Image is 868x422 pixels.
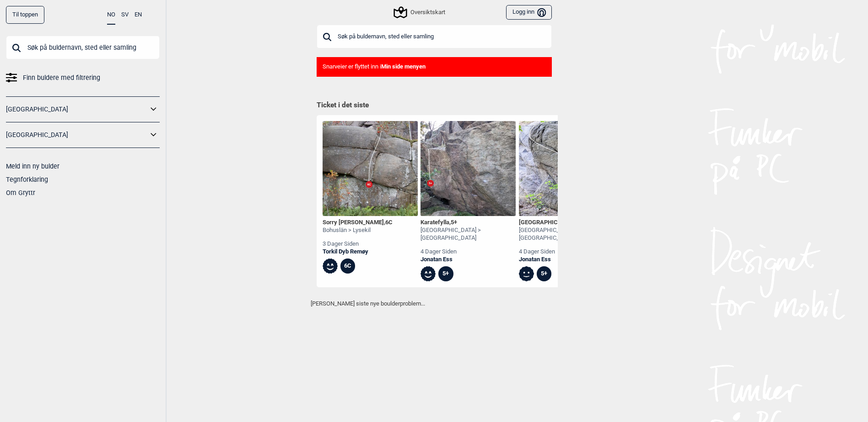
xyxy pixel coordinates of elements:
div: Oversiktskart [395,7,445,18]
div: Sorry [PERSON_NAME] , [323,219,393,227]
p: [PERSON_NAME] siste nye boulderproblem... [311,299,558,308]
button: SV [121,6,129,24]
a: Om Gryttr [6,189,35,196]
div: Bohuslän > Lysekil [323,227,393,234]
button: EN [135,6,142,24]
img: Sorry Stig [323,121,418,216]
button: NO [107,6,115,25]
button: Logg inn [506,5,551,20]
div: 4 dager siden [519,248,614,256]
h1: Ticket i det siste [317,100,552,111]
img: Crimp boulevard [519,121,614,216]
div: Til toppen [6,6,44,24]
input: Søk på buldernavn, sted eller samling [6,36,160,59]
div: Karatefylla , [421,219,516,227]
div: 5+ [438,266,453,281]
a: Meld inn ny bulder [6,163,59,170]
a: Torkil Dyb Remøy [323,248,393,256]
a: [GEOGRAPHIC_DATA] [6,128,148,142]
input: Søk på buldernavn, sted eller samling [317,25,552,48]
div: [GEOGRAPHIC_DATA] > [GEOGRAPHIC_DATA] [519,227,614,242]
img: Karatefylla [421,121,516,216]
a: [GEOGRAPHIC_DATA] [6,103,148,116]
a: Jonatan Ess [519,256,614,264]
div: 3 dager siden [323,240,393,248]
div: 6C [340,258,356,274]
div: 5+ [537,266,552,281]
div: [GEOGRAPHIC_DATA] > [GEOGRAPHIC_DATA] [421,227,516,242]
a: Jonatan Ess [421,256,516,264]
a: Tegnforklaring [6,176,48,183]
span: Finn buldere med filtrering [23,71,100,84]
div: 4 dager siden [421,248,516,256]
span: 6C [385,219,393,226]
span: 5+ [451,219,457,226]
div: Snarveier er flyttet inn i [317,57,552,77]
a: Finn buldere med filtrering [6,71,160,84]
div: [GEOGRAPHIC_DATA] , [519,219,614,227]
b: Min side menyen [381,63,426,70]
